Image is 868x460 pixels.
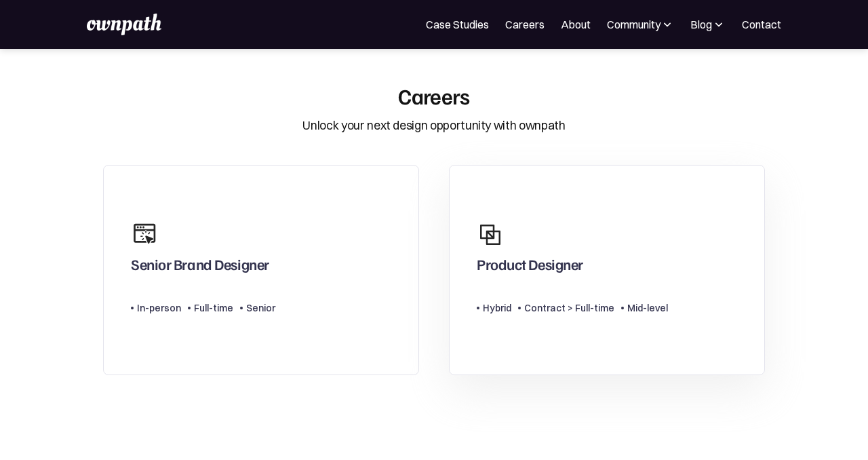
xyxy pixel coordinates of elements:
[607,16,660,33] div: Community
[477,255,583,280] div: Product Designer
[742,16,781,33] a: Contact
[690,16,712,33] div: Blog
[131,255,269,280] div: Senior Brand Designer
[302,117,565,134] div: Unlock your next design opportunity with ownpath
[607,16,674,33] div: Community
[398,83,470,109] div: Careers
[426,16,489,33] a: Case Studies
[194,300,233,316] div: Full-time
[483,300,511,316] div: Hybrid
[627,300,668,316] div: Mid-level
[137,300,181,316] div: In-person
[246,300,275,316] div: Senior
[524,300,614,316] div: Contract > Full-time
[561,16,591,33] a: About
[449,165,765,376] a: Product DesignerHybridContract > Full-timeMid-level
[505,16,545,33] a: Careers
[690,16,726,33] div: Blog
[103,165,419,376] a: Senior Brand DesignerIn-personFull-timeSenior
